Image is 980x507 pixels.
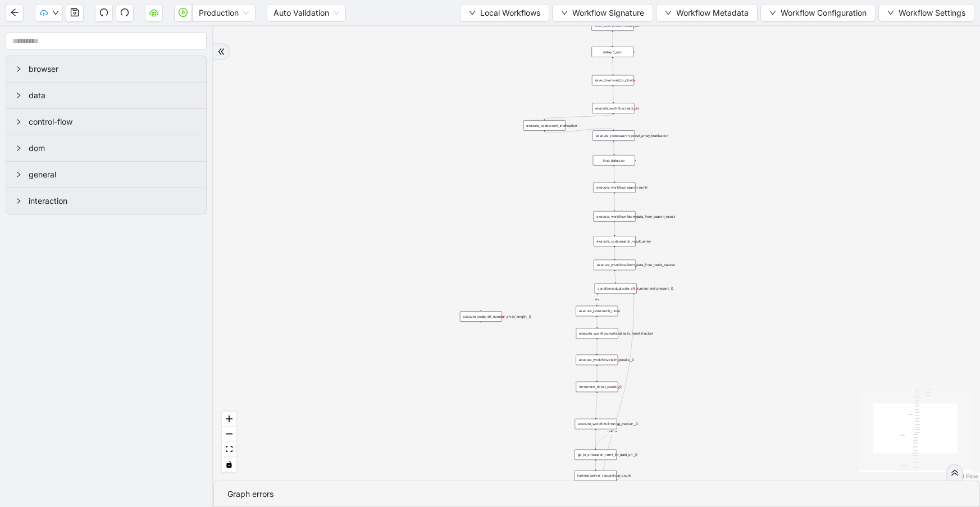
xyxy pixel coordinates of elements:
button: downWorkflow Configuration [760,4,876,22]
div: data [6,83,206,108]
div: execute_workflow:read_csv [592,103,634,113]
div: execute_code:_eft_number_array_length__0plus-circle [460,311,502,322]
span: interaction [29,195,197,207]
span: Workflow Signature [572,7,644,19]
div: increment_ticket_count:__0 [576,382,618,392]
div: execute_workflow:claim_details__0 [576,355,618,366]
div: Graph errors [227,488,966,500]
div: luminai_server_request:run_count [575,471,617,481]
span: double-right [951,469,959,477]
div: interaction [6,188,206,214]
div: conditions:duplicate_eft_number_not_present__0 [595,284,637,294]
span: play-circle [179,8,188,17]
div: go_to_url:search_remit_ith_date_url__0 [575,450,617,460]
g: Edge from execute_workflow:fetch_data_from_remit_tracker to conditions:duplicate_eft_number_not_p... [615,271,616,282]
span: Local Workflows [480,7,540,19]
div: save_download_to_cloud: [592,75,634,86]
span: undo [99,8,108,17]
div: execute_workflow:write_data_to_remit_tracker [576,328,618,339]
span: save [70,8,79,17]
span: cloud-server [149,8,158,17]
div: execute_code:remit_index [576,306,618,317]
span: down [665,10,672,16]
div: execute_workflow:search_remit [594,182,636,193]
span: Workflow Settings [899,7,965,19]
span: right [15,198,22,204]
span: Production [199,4,249,21]
div: execute_workflow:internal_tracker__0 [575,419,617,430]
span: right [15,145,22,152]
div: execute_code:count_inatlisation [523,120,566,131]
span: Workflow Metadata [676,7,749,19]
div: execute_code:search_result_array_inatlisation [592,130,635,141]
span: down [52,10,59,16]
span: right [15,66,22,72]
button: redo [116,4,134,22]
g: Edge from conditions:duplicate_eft_number_not_present__0 to execute_code:remit_index [594,295,600,305]
button: play-circle [174,4,192,22]
div: execute_code:search_result_array [594,236,636,246]
span: browser [29,63,197,75]
button: toggle interactivity [222,457,236,472]
span: dom [29,142,197,154]
span: down [561,10,568,16]
div: execute_workflow:fetch_data_from_search_result [594,211,636,222]
div: browser [6,56,206,82]
span: arrow-left [10,8,19,17]
button: undo [95,4,113,22]
div: delay:5_sec [591,47,633,57]
div: execute_workflow:fetch_data_from_remit_tracker [594,260,636,271]
span: Auto Validation [274,4,339,21]
span: down [469,10,476,16]
button: downWorkflow Settings [878,4,974,22]
span: down [769,10,776,16]
span: control-flow [29,116,197,128]
button: zoom in [222,412,236,427]
span: Workflow Configuration [781,7,867,19]
button: downLocal Workflows [460,4,549,22]
button: arrow-left [6,4,24,22]
div: loop_data:csv [593,155,635,166]
span: right [15,171,22,178]
g: Edge from execute_workflow:read_csv to execute_code:count_inatlisation [544,115,613,120]
span: double-right [217,48,225,56]
g: Edge from execute_workflow:internal_tracker__0 to go_to_url:search_remit_ith_date_url__0 [596,424,622,449]
span: cloud-upload [40,9,48,17]
div: control-flow [6,109,206,135]
span: data [29,89,197,102]
div: dom [6,135,206,161]
g: Edge from delay:5_sec to save_download_to_cloud: [613,58,613,74]
span: right [15,92,22,99]
button: fit view [222,442,236,457]
div: execute_code:_eft_number_array_length__0 [460,311,502,322]
div: click_element:download_csv [591,20,633,31]
span: redo [120,8,129,17]
g: Edge from increment_ticket_count:__0 to execute_workflow:internal_tracker__0 [596,393,597,418]
span: right [15,118,22,125]
span: general [29,168,197,181]
span: down [887,10,894,16]
a: React Flow attribution [949,473,978,479]
button: downWorkflow Metadata [656,4,758,22]
span: plus-circle [477,326,485,333]
button: save [66,4,84,22]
